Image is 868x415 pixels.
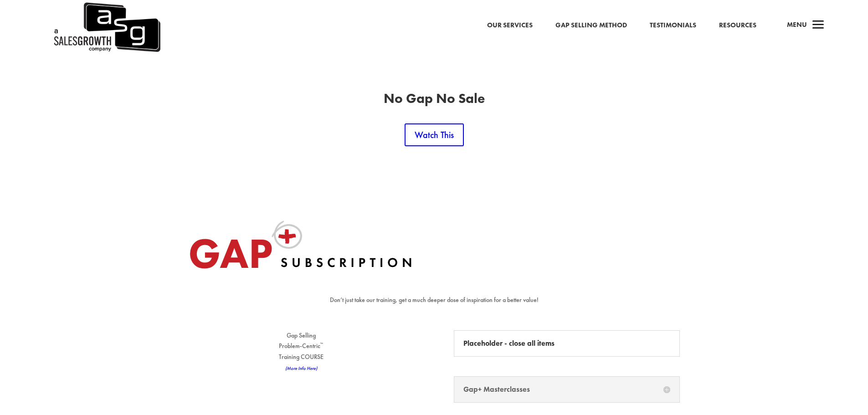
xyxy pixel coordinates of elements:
[555,20,627,31] a: Gap Selling Method
[188,330,415,374] p: Gap Selling Problem-Centric Training COURSE
[463,386,671,393] h5: Gap+ Masterclasses
[188,220,413,281] img: Gap Subscription
[719,20,756,31] a: Resources
[285,364,317,372] a: (More Info here)
[650,20,696,31] a: Testimonials
[188,295,680,306] p: Don’t just take our training, get a much deeper dose of inspiration for a better value!
[405,123,464,146] a: Watch This
[285,365,317,371] em: (More Info here)
[787,20,807,29] span: Menu
[809,16,827,35] span: a
[487,20,533,31] a: Our Services
[188,92,680,110] h1: No Gap No Sale
[463,340,671,347] h5: Placeholder - close all items
[320,342,323,347] sup: ™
